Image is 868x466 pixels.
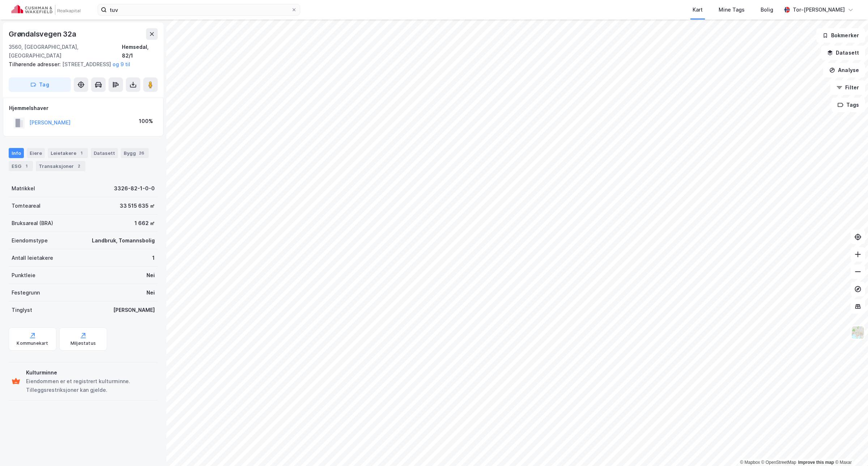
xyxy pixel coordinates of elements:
[9,104,157,113] div: Hjemmelshaver
[851,326,865,339] img: Z
[793,5,845,14] div: Tor-[PERSON_NAME]
[75,162,82,170] div: 2
[17,340,48,346] div: Kommunekart
[12,184,35,193] div: Matrikkel
[12,202,41,210] div: Tomteareal
[26,377,155,394] div: Eiendommen er et registrert kulturminne. Tilleggsrestriksjoner kan gjelde.
[36,161,85,171] div: Transaksjoner
[12,288,40,297] div: Festegrunn
[798,460,834,465] a: Improve this map
[740,460,760,465] a: Mapbox
[78,149,85,157] div: 1
[121,148,149,158] div: Bygg
[9,60,152,69] div: [STREET_ADDRESS]
[92,236,155,245] div: Landbruk, Tomannsbolig
[135,219,155,228] div: 1 662 ㎡
[12,306,32,314] div: Tinglyst
[122,43,158,60] div: Hemsedal, 82/1
[139,117,153,126] div: 100%
[26,368,155,377] div: Kulturminne
[146,271,155,280] div: Nei
[9,61,62,67] span: Tilhørende adresser:
[12,5,80,15] img: cushman-wakefield-realkapital-logo.202ea83816669bd177139c58696a8fa1.svg
[821,46,865,60] button: Datasett
[761,460,796,465] a: OpenStreetMap
[48,148,88,158] div: Leietakere
[9,148,24,158] div: Info
[12,236,48,245] div: Eiendomstype
[137,149,146,157] div: 26
[9,28,78,40] div: Grøndalsvegen 32a
[114,184,155,193] div: 3326-82-1-0-0
[152,254,155,262] div: 1
[23,162,30,170] div: 1
[9,77,71,92] button: Tag
[832,431,868,466] div: Kontrollprogram for chat
[12,219,53,228] div: Bruksareal (BRA)
[9,43,122,60] div: 3560, [GEOGRAPHIC_DATA], [GEOGRAPHIC_DATA]
[91,148,118,158] div: Datasett
[816,28,865,43] button: Bokmerker
[719,5,745,14] div: Mine Tags
[9,161,33,171] div: ESG
[27,148,45,158] div: Eiere
[831,98,865,112] button: Tags
[120,202,155,210] div: 33 515 635 ㎡
[761,5,773,14] div: Bolig
[830,80,865,95] button: Filter
[146,288,155,297] div: Nei
[12,254,53,262] div: Antall leietakere
[693,5,703,14] div: Kart
[107,4,291,15] input: Søk på adresse, matrikkel, gårdeiere, leietakere eller personer
[12,271,35,280] div: Punktleie
[113,306,155,314] div: [PERSON_NAME]
[71,340,96,346] div: Miljøstatus
[823,63,865,77] button: Analyse
[832,431,868,466] iframe: Chat Widget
